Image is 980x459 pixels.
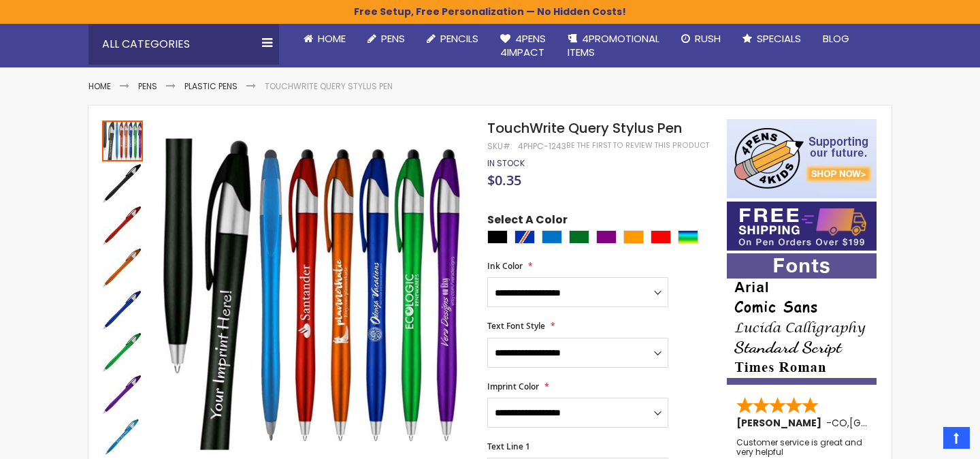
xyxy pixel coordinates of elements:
[487,140,512,152] strong: SKU
[88,80,111,92] a: Home
[487,171,521,189] span: $0.35
[102,205,143,246] img: TouchWrite Query Stylus Pen
[623,230,644,244] div: Orange
[542,230,562,244] div: Blue Light
[184,80,238,92] a: Plastic Pens
[736,416,826,430] span: [PERSON_NAME]
[569,230,589,244] div: Green
[849,416,949,430] span: [GEOGRAPHIC_DATA]
[102,374,143,415] img: TouchWrite Query Stylus Pen
[357,24,416,54] a: Pens
[102,163,143,204] img: TouchWrite Query Stylus Pen
[293,24,357,54] a: Home
[832,416,847,430] span: CO
[487,212,568,231] span: Select A Color
[102,332,143,373] img: TouchWrite Query Stylus Pen
[88,24,279,65] div: All Categories
[102,330,144,373] div: TouchWrite Query Stylus Pen
[381,31,405,46] span: Pens
[416,24,489,54] a: Pencils
[487,381,539,392] span: Imprint Color
[489,24,557,68] a: 4Pens4impact
[487,157,525,169] span: In stock
[596,230,617,244] div: Purple
[487,118,682,138] span: TouchWrite Query Stylus Pen
[568,31,659,59] span: 4PROMOTIONAL ITEMS
[868,422,980,459] iframe: Google Customer Reviews
[518,141,566,152] div: 4PHPC-1243
[812,24,860,54] a: Blog
[102,289,143,330] img: TouchWrite Query Stylus Pen
[695,31,721,46] span: Rush
[102,119,144,161] div: TouchWrite Query Stylus Pen
[265,81,393,92] li: TouchWrite Query Stylus Pen
[566,140,709,151] a: Be the first to review this product
[727,119,877,198] img: 4pens 4 kids
[823,31,849,46] span: Blog
[487,320,545,332] span: Text Font Style
[158,139,469,450] img: TouchWrite Query Stylus Pen
[826,416,949,430] span: - ,
[440,31,478,46] span: Pencils
[102,161,144,204] div: TouchWrite Query Stylus Pen
[557,24,670,68] a: 4PROMOTIONALITEMS
[727,253,877,385] img: font-personalization-examples
[102,288,144,330] div: TouchWrite Query Stylus Pen
[500,31,546,59] span: 4Pens 4impact
[678,230,698,244] div: Assorted
[487,441,530,452] span: Text Line 1
[102,415,143,457] div: TouchWrite Query Stylus Pen
[487,230,508,244] div: Black
[651,230,671,244] div: Red
[138,80,157,92] a: Pens
[318,31,346,46] span: Home
[102,416,143,457] img: TouchWrite Query Stylus Pen
[757,31,801,46] span: Specials
[102,204,144,246] div: TouchWrite Query Stylus Pen
[102,373,144,415] div: TouchWrite Query Stylus Pen
[487,158,525,169] div: Availability
[727,202,877,251] img: Free shipping on orders over $199
[487,260,523,272] span: Ink Color
[102,247,143,288] img: TouchWrite Query Stylus Pen
[102,246,144,288] div: TouchWrite Query Stylus Pen
[732,24,812,54] a: Specials
[670,24,732,54] a: Rush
